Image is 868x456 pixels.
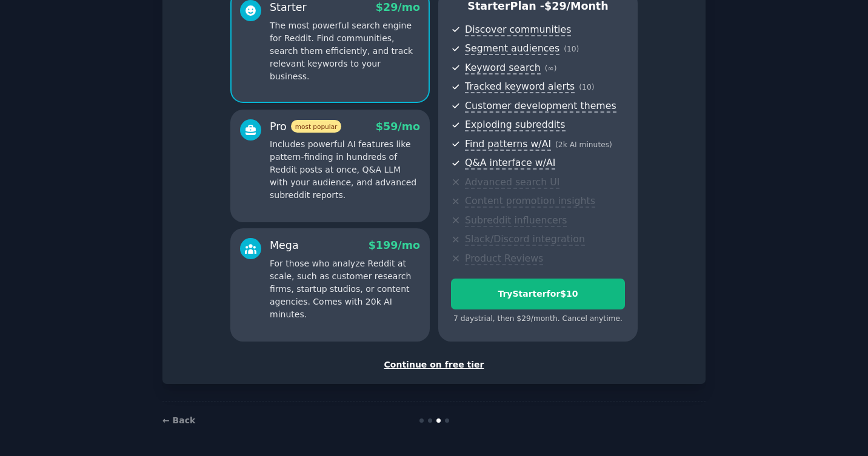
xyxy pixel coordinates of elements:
[465,62,541,74] span: Keyword search
[465,214,567,227] span: Subreddit influencers
[555,140,612,149] span: ( 2k AI minutes )
[451,279,625,309] button: TryStarterfor$10
[579,83,594,91] span: ( 10 )
[451,314,625,325] div: 7 days trial, then $ 29 /month . Cancel anytime.
[270,238,299,253] div: Mega
[376,1,420,13] span: $ 29 /mo
[270,119,341,134] div: Pro
[270,138,420,202] p: Includes powerful AI features like pattern-finding in hundreds of Reddit posts at once, Q&A LLM w...
[465,195,595,208] span: Content promotion insights
[465,100,616,113] span: Customer development themes
[465,119,565,131] span: Exploding subreddits
[376,121,420,133] span: $ 59 /mo
[465,24,571,36] span: Discover communities
[452,288,624,300] div: Try Starter for $10
[545,64,557,73] span: ( ∞ )
[465,138,551,151] span: Find patterns w/AI
[465,157,555,170] span: Q&A interface w/AI
[175,359,693,371] div: Continue on free tier
[465,253,543,265] span: Product Reviews
[162,415,195,425] a: ← Back
[270,257,420,321] p: For those who analyze Reddit at scale, such as customer research firms, startup studios, or conte...
[369,239,420,251] span: $ 199 /mo
[465,42,559,55] span: Segment audiences
[465,233,585,246] span: Slack/Discord integration
[564,45,579,53] span: ( 10 )
[270,19,420,83] p: The most powerful search engine for Reddit. Find communities, search them efficiently, and track ...
[465,176,559,189] span: Advanced search UI
[291,120,342,133] span: most popular
[465,81,575,93] span: Tracked keyword alerts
